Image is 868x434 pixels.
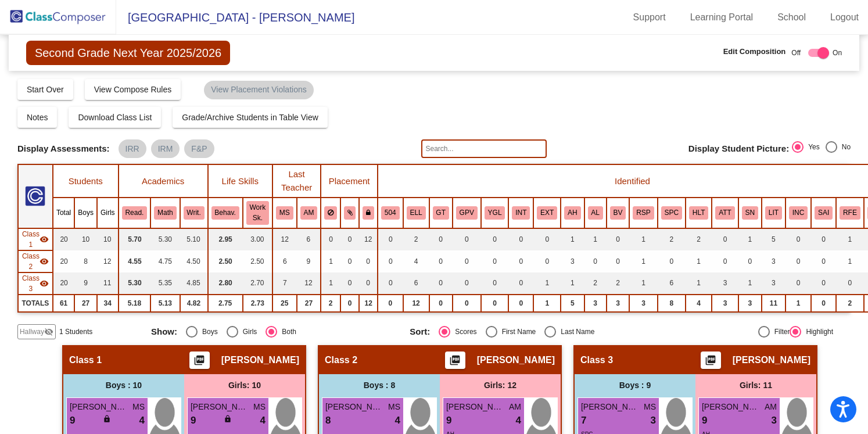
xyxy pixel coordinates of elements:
[151,327,177,337] span: Show:
[804,142,820,152] div: Yes
[533,198,561,228] th: Extrovert
[633,206,654,219] button: RSP
[836,250,864,272] td: 1
[738,228,762,250] td: 1
[610,206,626,219] button: BV
[243,228,272,250] td: 3.00
[17,144,110,154] span: Display Assessments:
[122,206,148,219] button: Read.
[321,272,340,295] td: 1
[224,415,232,423] span: lock
[533,228,561,250] td: 0
[686,295,712,312] td: 4
[629,272,657,295] td: 1
[561,198,584,228] th: Academic High
[97,272,119,295] td: 11
[702,413,707,428] span: 9
[584,250,607,272] td: 0
[607,198,630,228] th: Behavior High Needs
[150,295,180,312] td: 5.13
[607,228,630,250] td: 0
[74,228,97,250] td: 10
[661,206,682,219] button: SPC
[378,272,403,295] td: 0
[272,198,297,228] th: Melinda Shepherd
[715,206,734,219] button: ATT
[340,272,360,295] td: 0
[815,206,833,219] button: SAI
[192,354,206,371] mat-icon: picture_as_pdf
[738,295,762,312] td: 3
[151,139,180,158] mat-chip: IRM
[429,272,453,295] td: 0
[556,327,594,337] div: Last Name
[742,206,758,219] button: SN
[180,272,208,295] td: 4.85
[182,113,318,122] span: Grade/Archive Students in Table View
[97,295,119,312] td: 34
[516,413,521,428] span: 4
[801,327,833,337] div: Highlight
[453,295,481,312] td: 0
[508,250,533,272] td: 0
[27,85,64,94] span: Start Over
[243,295,272,312] td: 2.73
[453,250,481,272] td: 0
[481,272,509,295] td: 0
[69,107,161,128] button: Download Class List
[221,354,299,366] span: [PERSON_NAME]
[836,228,864,250] td: 1
[26,41,230,65] span: Second Grade Next Year 2025/2026
[74,272,97,295] td: 9
[440,374,561,397] div: Girls: 12
[74,250,97,272] td: 8
[840,206,860,219] button: RFE
[836,272,864,295] td: 0
[836,198,864,228] th: Reclassified EL
[70,401,128,413] span: [PERSON_NAME]
[403,250,429,272] td: 4
[407,206,426,219] button: ELL
[44,327,53,336] mat-icon: visibility_off
[403,228,429,250] td: 2
[359,198,378,228] th: Keep with teacher
[321,295,340,312] td: 2
[770,327,790,337] div: Filter
[211,206,239,219] button: Behav.
[629,198,657,228] th: RSP
[575,374,695,397] div: Boys : 9
[260,413,266,428] span: 4
[533,272,561,295] td: 1
[738,250,762,272] td: 0
[403,295,429,312] td: 12
[340,295,360,312] td: 0
[97,250,119,272] td: 12
[238,327,257,337] div: Girls
[403,272,429,295] td: 6
[785,228,811,250] td: 0
[403,198,429,228] th: English Language Learner
[785,295,811,312] td: 1
[18,250,53,272] td: Allyson Brown - No Class Name
[17,79,73,100] button: Start Over
[246,201,269,224] button: Work Sk.
[584,198,607,228] th: Academic Low
[561,228,584,250] td: 1
[276,206,293,219] button: MS
[69,354,102,366] span: Class 1
[629,295,657,312] td: 3
[184,206,205,219] button: Writ.
[325,413,331,428] span: 8
[78,113,152,122] span: Download Class List
[53,198,74,228] th: Total
[686,272,712,295] td: 1
[208,272,243,295] td: 2.80
[184,139,214,158] mat-chip: F&P
[446,401,504,413] span: [PERSON_NAME]
[791,48,801,58] span: Off
[561,272,584,295] td: 1
[208,250,243,272] td: 2.50
[765,206,782,219] button: LIT
[18,272,53,295] td: Beth Salen - No Class Name
[139,413,145,428] span: 4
